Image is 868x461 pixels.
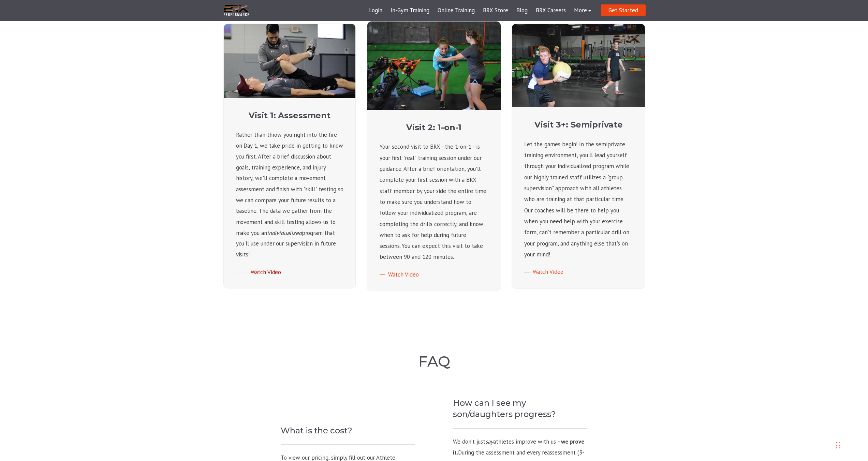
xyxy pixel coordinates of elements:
[485,438,493,445] i: say
[236,129,343,260] p: Rather than throw you right into the fire on Day 1, we take pride in getting to know you first. A...
[836,435,840,456] div: Drag
[367,21,500,110] img: Strowig
[267,229,301,237] i: individualized
[281,425,415,436] h4: What is the cost?
[524,139,633,260] p: Let the games begin! In the semiprivate training environment, you'll lead yourself through your i...
[380,271,419,278] a: Watch Video
[534,120,623,130] strong: Visit 3+: Semiprivate
[532,2,570,19] a: BRX Careers
[570,2,595,19] a: More
[512,2,532,19] a: Blog
[453,438,584,456] strong: we prove it.
[365,2,386,19] a: Login
[380,141,488,262] p: Your second visit to BRX - the 1-on-1 - is your first "real" training session under our guidance....
[223,3,250,17] img: BRX Transparent Logo-2
[223,24,355,98] img: Screen-Shot-2019-04-04-at-12.38.19-PM
[386,2,433,19] a: In-Gym Training
[524,268,563,276] a: Watch Video
[767,387,868,461] iframe: Chat Widget
[512,24,645,107] img: Johnson-copy
[601,4,646,16] a: Get Started
[365,2,595,19] div: Navigation Menu
[433,2,479,19] a: Online Training
[479,2,512,19] a: BRX Store
[249,110,330,120] strong: Visit 1: Assessment
[406,122,461,132] strong: Visit 2: 1-on-1
[236,268,281,276] a: Watch Video
[453,397,588,420] h4: How can I see my son/daughters progress?
[281,353,588,370] h2: FAQ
